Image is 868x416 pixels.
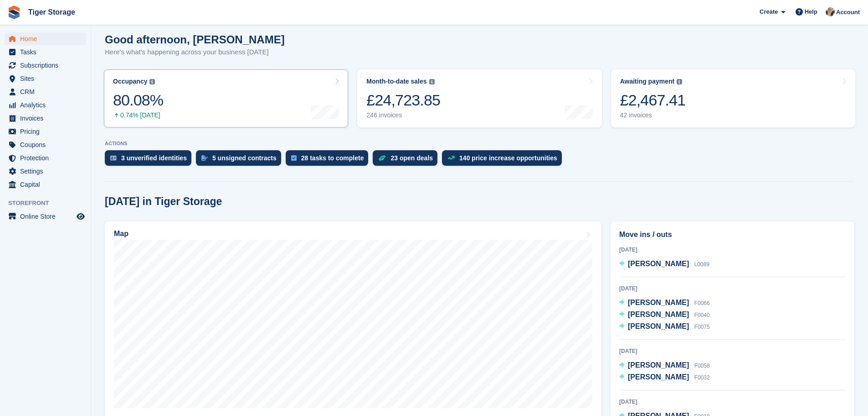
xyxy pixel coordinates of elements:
[378,155,386,161] img: deal-1b604bf984904fb50ccaf53a9ad4b4a5d6e5aea283cecdc64d6e3604feb123c2.svg
[619,246,846,254] div: [DATE]
[429,79,435,84] img: icon-info-grey-7440780725fd019a000dd9b08b2336e03edf1995a4989e88bcd33f0948082b44.svg
[8,199,91,208] span: Storefront
[5,112,86,125] a: menu
[5,165,86,178] a: menu
[121,154,187,162] div: 3 unverified identities
[5,210,86,223] a: menu
[805,7,817,16] span: Help
[5,85,86,98] a: menu
[694,312,710,318] span: F0040
[628,373,689,381] span: [PERSON_NAME]
[442,150,566,170] a: 140 price increase opportunities
[20,138,75,151] span: Coupons
[20,165,75,178] span: Settings
[105,195,222,208] h2: [DATE] in Tiger Storage
[620,78,675,85] div: Awaiting payment
[105,150,196,170] a: 3 unverified identities
[390,154,433,162] div: 23 open deals
[628,299,689,306] span: [PERSON_NAME]
[694,300,710,306] span: F0066
[760,7,778,16] span: Create
[104,69,348,127] a: Occupancy 80.08% 0.74% [DATE]
[620,111,686,119] div: 42 invoices
[5,138,86,151] a: menu
[20,178,75,191] span: Capital
[373,150,442,170] a: 23 open deals
[628,361,689,369] span: [PERSON_NAME]
[75,211,86,222] a: Preview store
[366,78,426,85] div: Month-to-date sales
[7,5,21,19] img: stora-icon-8386f47178a22dfd0bd8f6a31ec36ba5ce8667c1dd55bd0f319d3a0aa187defe.svg
[619,258,709,270] a: [PERSON_NAME] L0089
[212,154,277,162] div: 5 unsigned contracts
[677,79,682,84] img: icon-info-grey-7440780725fd019a000dd9b08b2336e03edf1995a4989e88bcd33f0948082b44.svg
[301,154,364,162] div: 28 tasks to complete
[619,284,846,293] div: [DATE]
[619,360,710,372] a: [PERSON_NAME] F0058
[5,178,86,191] a: menu
[619,347,846,355] div: [DATE]
[619,372,710,384] a: [PERSON_NAME] F0032
[694,324,710,330] span: F0075
[291,155,297,161] img: task-75834270c22a3079a89374b754ae025e5fb1db73e45f91037f5363f120a921f8.svg
[20,152,75,164] span: Protection
[105,33,285,46] h1: Good afternoon, [PERSON_NAME]
[5,152,86,164] a: menu
[105,47,285,58] p: Here's what's happening across your business [DATE]
[105,141,854,147] p: ACTIONS
[619,321,710,333] a: [PERSON_NAME] F0075
[694,261,709,268] span: L0089
[826,7,835,16] img: Becky Martin
[20,85,75,98] span: CRM
[366,91,440,110] div: £24,723.85
[5,32,86,45] a: menu
[20,210,75,223] span: Online Store
[5,125,86,138] a: menu
[5,59,86,72] a: menu
[110,155,117,161] img: verify_identity-adf6edd0f0f0b5bbfe63781bf79b02c33cf7c696d77639b501bdc392416b5a36.svg
[286,150,373,170] a: 28 tasks to complete
[113,78,147,85] div: Occupancy
[25,5,79,20] a: Tiger Storage
[619,297,710,309] a: [PERSON_NAME] F0066
[113,91,163,110] div: 80.08%
[5,72,86,85] a: menu
[20,112,75,125] span: Invoices
[149,79,155,84] img: icon-info-grey-7440780725fd019a000dd9b08b2336e03edf1995a4989e88bcd33f0948082b44.svg
[20,46,75,58] span: Tasks
[694,363,710,369] span: F0058
[201,155,208,161] img: contract_signature_icon-13c848040528278c33f63329250d36e43548de30e8caae1d1a13099fd9432cc5.svg
[619,309,710,321] a: [PERSON_NAME] F0040
[20,99,75,111] span: Analytics
[366,111,440,119] div: 246 invoices
[20,125,75,138] span: Pricing
[357,69,601,127] a: Month-to-date sales £24,723.85 246 invoices
[20,59,75,72] span: Subscriptions
[611,69,855,127] a: Awaiting payment £2,467.41 42 invoices
[114,230,128,238] h2: Map
[459,154,557,162] div: 140 price increase opportunities
[619,229,846,240] h2: Move ins / outs
[5,99,86,111] a: menu
[196,150,286,170] a: 5 unsigned contracts
[628,322,689,330] span: [PERSON_NAME]
[620,91,686,110] div: £2,467.41
[447,156,455,160] img: price_increase_opportunities-93ffe204e8149a01c8c9dc8f82e8f89637d9d84a8eef4429ea346261dce0b2c0.svg
[5,46,86,58] a: menu
[20,72,75,85] span: Sites
[836,8,860,17] span: Account
[628,260,689,268] span: [PERSON_NAME]
[628,311,689,318] span: [PERSON_NAME]
[113,111,163,119] div: 0.74% [DATE]
[619,398,846,406] div: [DATE]
[20,32,75,45] span: Home
[694,374,710,381] span: F0032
